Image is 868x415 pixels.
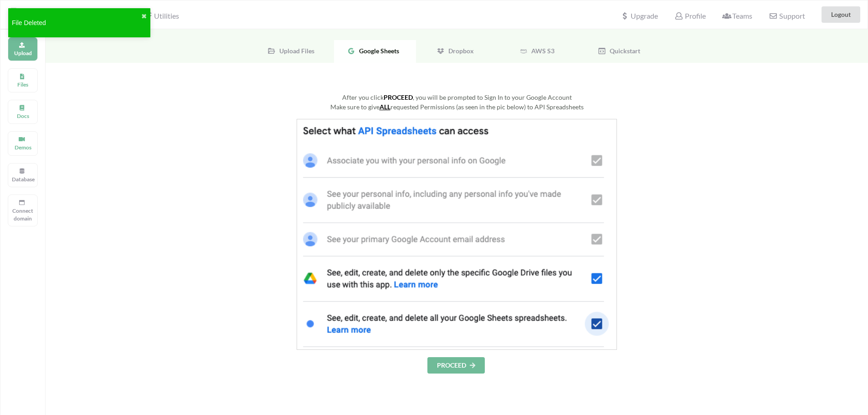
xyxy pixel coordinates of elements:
[144,11,179,20] span: Utilities
[427,357,485,374] button: PROCEED
[528,47,555,55] span: AWS S3
[137,92,777,102] div: After you click , you will be prompted to Sign In to your Google Account
[141,12,147,21] button: close
[12,207,34,222] p: Connect domain
[12,81,34,88] p: Files
[12,18,141,28] div: File Deleted
[384,93,413,101] b: PROCEED
[137,102,777,112] div: Make sure to give requested Permissions (as seen in the pic below) to API Spreadsheets
[12,49,34,57] p: Upload
[606,47,640,55] span: Quickstart
[276,47,314,55] span: Upload Files
[12,143,34,151] p: Demos
[445,47,474,55] span: Dropbox
[769,12,805,20] span: Support
[722,11,752,20] span: Teams
[822,6,860,23] button: Logout
[674,11,705,20] span: Profile
[12,112,34,120] p: Docs
[355,47,399,55] span: Google Sheets
[621,12,658,20] span: Upgrade
[297,119,617,350] img: GoogleSheetsPermissions
[12,175,34,183] p: Database
[380,103,390,111] u: ALL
